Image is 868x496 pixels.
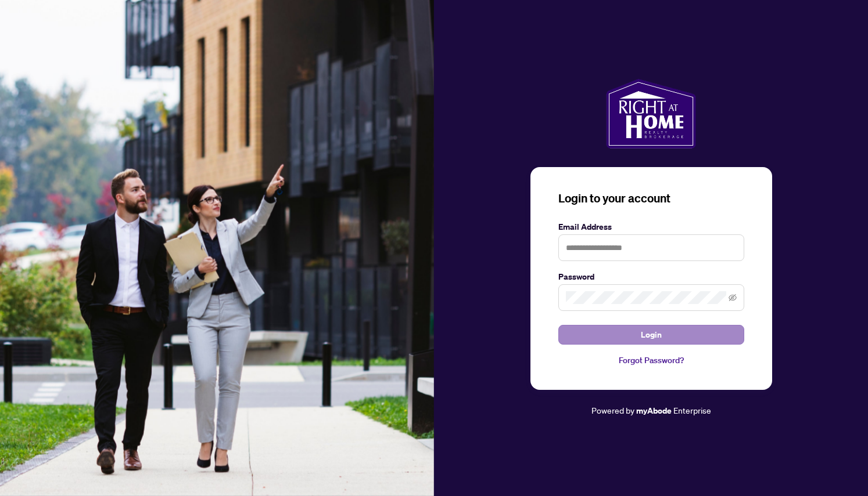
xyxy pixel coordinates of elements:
[558,270,744,283] label: Password
[558,354,744,367] a: Forgot Password?
[673,405,711,415] span: Enterprise
[729,294,737,302] span: eye-invisible
[606,79,696,149] img: ma-logo
[558,325,744,345] button: Login
[558,220,744,233] label: Email Address
[558,190,744,207] h3: Login to your account
[641,325,662,344] span: Login
[591,405,634,415] span: Powered by
[636,404,672,417] a: myAbode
